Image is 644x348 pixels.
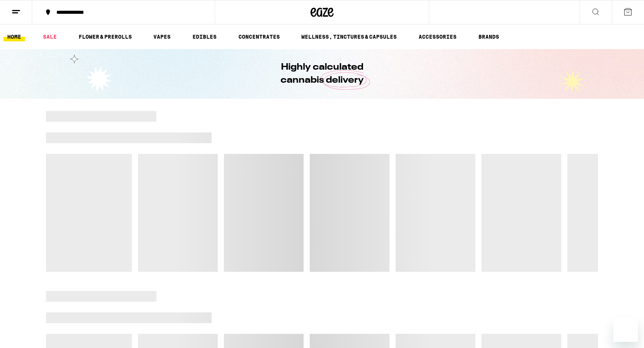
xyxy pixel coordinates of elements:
[613,317,638,342] iframe: Button to launch messaging window
[149,32,174,41] a: VAPES
[415,32,460,41] a: ACCESSORIES
[259,61,385,87] h1: Highly calculated cannabis delivery
[475,32,503,41] a: BRANDS
[297,32,401,41] a: WELLNESS, TINCTURES & CAPSULES
[235,32,284,41] a: CONCENTRATES
[75,32,136,41] a: FLOWER & PREROLLS
[189,32,220,41] a: EDIBLES
[39,32,61,41] a: SALE
[3,32,25,41] a: HOME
